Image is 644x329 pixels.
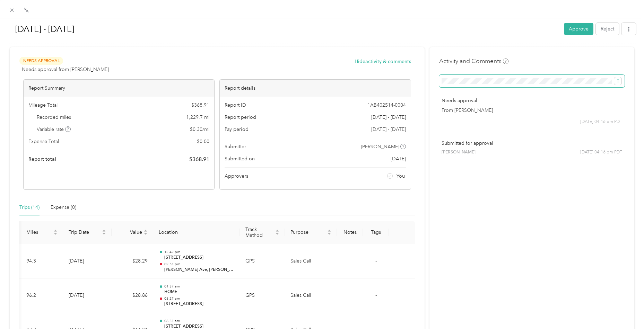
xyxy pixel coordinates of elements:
p: HOME [164,289,234,295]
span: Miles [26,229,52,235]
span: Report period [225,114,256,121]
p: [STREET_ADDRESS] [164,255,234,261]
span: [DATE] 04:16 pm PDT [580,149,622,155]
td: GPS [240,278,285,313]
span: Report total [28,155,56,163]
span: caret-down [275,232,279,236]
p: Needs approval [442,97,622,104]
p: 12:42 pm [164,250,234,255]
span: Expense Total [28,138,59,145]
iframe: Everlance-gr Chat Button Frame [605,290,644,329]
span: $ 0.00 [197,138,209,145]
span: [DATE] - [DATE] [371,126,406,133]
th: Trip Date [63,221,112,244]
span: caret-down [102,232,106,236]
div: Expense (0) [51,204,76,211]
span: Approvers [225,172,248,180]
h1: Sep 1 - 30, 2025 [8,21,559,37]
span: Track Method [245,226,274,238]
span: Purpose [290,229,326,235]
td: $28.86 [112,278,153,313]
th: Notes [337,221,363,244]
td: 94.3 [21,244,63,279]
td: GPS [240,244,285,279]
div: Report details [220,80,411,97]
h4: Activity and Comments [439,57,508,65]
span: You [397,172,405,180]
span: Variable rate [37,126,71,133]
p: Submitted for approval [442,140,622,147]
span: Submitted on [225,155,255,162]
span: [PERSON_NAME] [361,143,399,150]
span: caret-up [275,229,279,233]
span: Trip Date [69,229,101,235]
span: caret-down [143,232,148,236]
p: 08:31 am [164,319,234,323]
td: 96.2 [21,278,63,313]
p: From [PERSON_NAME] [442,107,622,114]
button: Reject [596,23,619,35]
th: Miles [21,221,63,244]
span: caret-up [143,229,148,233]
th: Purpose [285,221,337,244]
span: caret-down [53,232,58,236]
button: Hideactivity & comments [355,58,411,65]
td: Sales Call [285,244,337,279]
td: [DATE] [63,244,112,279]
th: Tags [363,221,389,244]
span: Mileage Total [28,101,58,109]
span: Recorded miles [37,114,71,121]
span: Submitter [225,143,246,150]
th: Location [153,221,240,244]
th: Track Method [240,221,285,244]
th: Value [112,221,153,244]
span: Needs approval from [PERSON_NAME] [22,66,109,73]
span: 1,229.7 mi [186,114,209,121]
span: caret-up [327,229,331,233]
span: caret-down [327,232,331,236]
span: [PERSON_NAME] [442,149,476,155]
p: 01:37 am [164,284,234,289]
span: [DATE] 04:16 pm PDT [580,119,622,125]
div: Report Summary [24,80,215,97]
span: Report ID [225,101,246,109]
span: [DATE] - [DATE] [371,114,406,121]
span: caret-up [102,229,106,233]
span: Needs Approval [19,57,63,65]
span: 1AB402514-0004 [367,101,406,109]
span: $ 368.91 [191,101,209,109]
span: - [375,292,377,298]
span: - [375,258,377,264]
span: $ 0.30 / mi [190,126,209,133]
p: 02:51 pm [164,262,234,267]
p: [STREET_ADDRESS] [164,301,234,307]
div: Trips (14) [19,204,40,211]
button: Approve [564,23,593,35]
span: Pay period [225,126,249,133]
span: $ 368.91 [189,155,209,163]
p: 03:27 am [164,296,234,301]
p: [PERSON_NAME] Ave, [PERSON_NAME], [GEOGRAPHIC_DATA] [164,267,234,273]
td: Sales Call [285,278,337,313]
span: [DATE] [391,155,406,162]
td: $28.29 [112,244,153,279]
td: [DATE] [63,278,112,313]
span: Value [117,229,142,235]
span: caret-up [53,229,58,233]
